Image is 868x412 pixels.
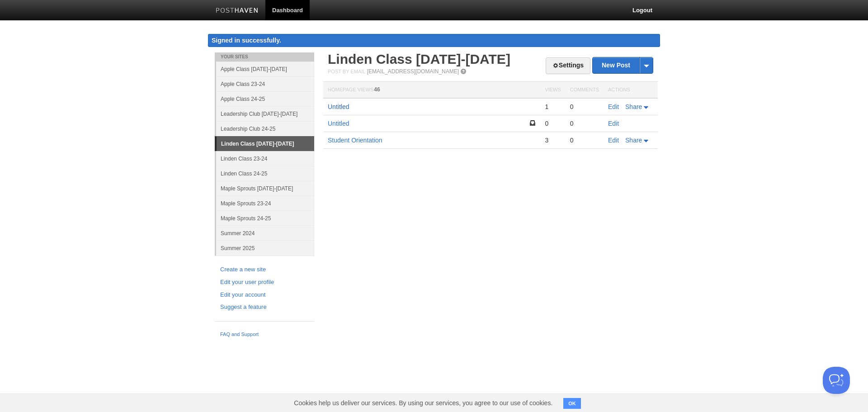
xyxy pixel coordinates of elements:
a: Edit your user profile [220,278,309,287]
th: Actions [604,82,658,99]
iframe: Help Scout Beacon - Open [823,367,850,394]
a: Apple Class [DATE]-[DATE] [216,62,314,76]
li: Your Sites [215,52,314,62]
a: Settings [546,57,590,74]
a: Maple Sprouts [DATE]-[DATE] [216,181,314,196]
a: Linden Class [DATE]-[DATE] [328,52,510,66]
div: 0 [545,119,561,128]
a: New Post [593,57,653,73]
a: Maple Sprouts 23-24 [216,196,314,211]
span: Cookies help us deliver our services. By using our services, you agree to our use of cookies. [285,394,561,412]
span: 46 [374,86,380,93]
div: 0 [570,136,599,144]
span: Share [625,103,642,110]
span: Post by Email [328,69,365,74]
a: Student Orientation [328,137,382,144]
a: FAQ and Support [220,331,309,339]
a: Apple Class 24-25 [216,91,314,106]
a: Summer 2024 [216,226,314,241]
a: Untitled [328,103,349,110]
div: Signed in successfully. [208,34,660,47]
a: Edit [608,120,619,127]
img: Posthaven-bar [216,8,259,14]
div: 1 [545,103,561,111]
a: Summer 2025 [216,241,314,256]
span: Share [625,137,642,144]
button: OK [563,398,581,409]
a: Apple Class 23-24 [216,76,314,91]
a: Leadership Club [DATE]-[DATE] [216,106,314,121]
a: Create a new site [220,265,309,275]
a: Leadership Club 24-25 [216,121,314,136]
div: 3 [545,136,561,144]
a: Edit [608,137,619,144]
th: Homepage Views [323,82,540,99]
div: 0 [570,103,599,111]
a: Linden Class [DATE]-[DATE] [217,137,314,151]
div: 0 [570,119,599,128]
a: Untitled [328,120,349,127]
a: Edit your account [220,290,309,300]
th: Comments [566,82,604,99]
a: Linden Class 23-24 [216,151,314,166]
a: Maple Sprouts 24-25 [216,211,314,226]
th: Views [540,82,565,99]
a: Suggest a feature [220,303,309,312]
a: Linden Class 24-25 [216,166,314,181]
a: [EMAIL_ADDRESS][DOMAIN_NAME] [367,68,459,75]
a: Edit [608,103,619,110]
